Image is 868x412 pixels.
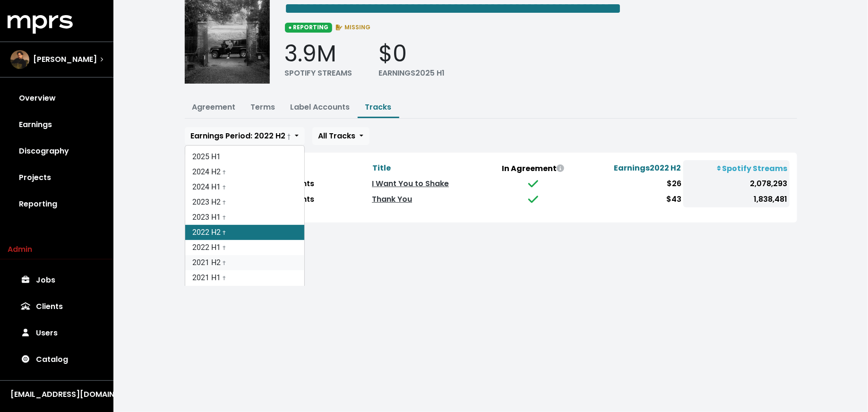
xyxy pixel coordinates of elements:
a: mprs logo [8,18,73,29]
a: 2022 H1 † [185,240,304,255]
a: Overview [8,85,106,112]
a: Users [8,320,106,346]
small: † [288,132,291,140]
div: [EMAIL_ADDRESS][DOMAIN_NAME] [10,389,103,400]
button: Earnings2022 H2 [613,162,681,174]
th: In Agreement [486,160,581,176]
a: Catalog [8,346,106,373]
div: SPOTIFY STREAMS [285,68,352,79]
span: [PERSON_NAME] [33,54,97,65]
a: 2024 H1 † [185,180,304,195]
td: $26 [581,176,684,192]
td: $43 [581,192,684,207]
button: All Tracks [312,127,370,145]
a: Projects [8,164,106,191]
a: 2023 H1 † [185,210,304,225]
a: Jobs [8,267,106,293]
td: 2,078,293 [683,176,789,192]
div: $0 [379,40,445,68]
span: Title [372,163,391,173]
small: † [223,260,226,266]
small: † [223,199,226,206]
span: All Tracks [318,130,356,141]
img: The selected account / producer [10,50,29,69]
a: I Want You to Shake [372,178,449,189]
a: Clients [8,293,106,320]
span: Earnings 2022 H2 [614,163,681,173]
span: Earnings Period: 2022 H2 [191,130,291,141]
small: † [223,245,226,251]
a: Earnings [8,112,106,138]
a: 2022 H2 † [185,225,304,240]
div: 3.9M [285,40,352,68]
button: Earnings Period: 2022 H2 † [185,127,305,145]
a: Agreement [192,102,236,112]
a: 2020 H2 † [185,285,304,300]
button: Title [372,162,391,174]
button: [EMAIL_ADDRESS][DOMAIN_NAME] [8,388,106,401]
a: 2023 H2 † [185,195,304,210]
a: 2025 H1 [185,149,304,164]
a: Label Accounts [291,102,350,112]
a: Tracks [365,102,392,112]
a: Terms [251,102,275,112]
a: Reporting [8,191,106,217]
a: 2021 H1 † [185,270,304,285]
small: † [223,230,226,236]
span: ● REPORTING [285,23,333,32]
small: † [223,275,226,282]
a: Thank You [372,194,412,205]
small: † [223,184,226,191]
a: Discography [8,138,106,164]
div: EARNINGS 2025 H1 [379,68,445,79]
span: MISSING [334,23,370,31]
span: Edit value [285,1,622,16]
td: 1,838,481 [683,192,789,207]
a: 2021 H2 † [185,255,304,270]
th: Spotify Streams [683,160,789,176]
small: † [223,215,226,221]
small: † [223,169,226,176]
a: 2024 H2 † [185,164,304,180]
